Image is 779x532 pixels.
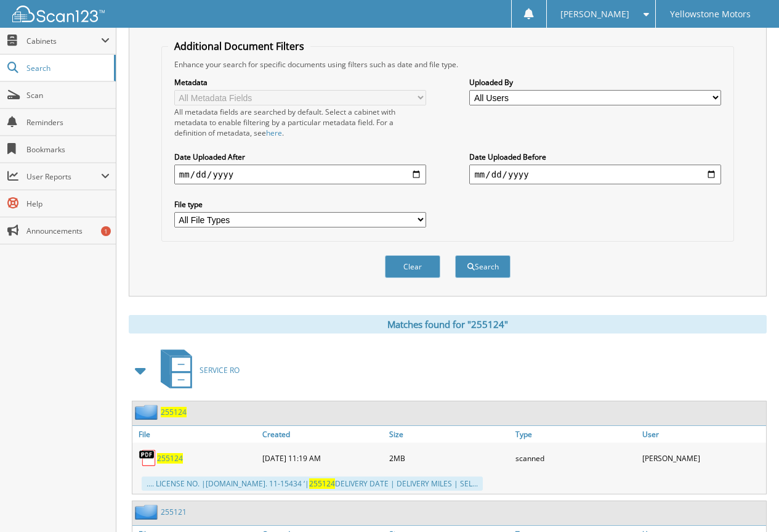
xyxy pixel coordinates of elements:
div: 2MB [386,446,513,470]
a: 255124 [157,453,183,464]
span: SERVICE RO [200,365,240,375]
span: Bookmarks [26,144,110,155]
legend: Additional Document Filters [168,39,310,53]
a: 255124 [161,407,187,417]
div: [DATE] 11:19 AM [259,446,386,470]
label: Date Uploaded Before [469,152,721,162]
input: end [469,165,721,184]
span: Search [26,63,108,73]
div: 1 [101,226,111,236]
label: Metadata [174,77,426,88]
img: PDF.png [139,449,157,467]
button: Clear [385,255,440,278]
label: Uploaded By [469,77,721,88]
span: 255124 [309,478,335,489]
span: Yellowstone Motors [670,10,751,18]
a: User [639,426,766,443]
a: 255121 [161,507,187,517]
img: scan123-logo-white.svg [12,6,105,22]
span: User Reports [26,171,101,182]
span: Help [26,198,110,209]
div: All metadata fields are searched by default. Select a cabinet with metadata to enable filtering b... [174,107,426,138]
div: [PERSON_NAME] [639,446,766,470]
a: Size [386,426,513,443]
div: .... LICENSE NO. |[DOMAIN_NAME]. 11-15434 ‘| DELIVERY DATE | DELIVERY MILES | SEL... [142,477,483,491]
img: folder2.png [135,404,161,420]
img: folder2.png [135,504,161,520]
input: start [174,165,426,184]
span: Announcements [26,226,110,236]
span: [PERSON_NAME] [560,10,629,18]
a: SERVICE RO [153,346,240,395]
a: Created [259,426,386,443]
a: File [132,426,259,443]
a: Type [512,426,639,443]
div: Enhance your search for specific documents using filters such as date and file type. [168,59,727,70]
a: here [266,128,282,138]
label: Date Uploaded After [174,152,426,162]
span: Cabinets [26,36,101,46]
span: Scan [26,90,110,100]
button: Search [455,255,511,278]
label: File type [174,199,426,210]
span: Reminders [26,117,110,128]
div: Matches found for "255124" [129,315,767,334]
div: scanned [512,446,639,470]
